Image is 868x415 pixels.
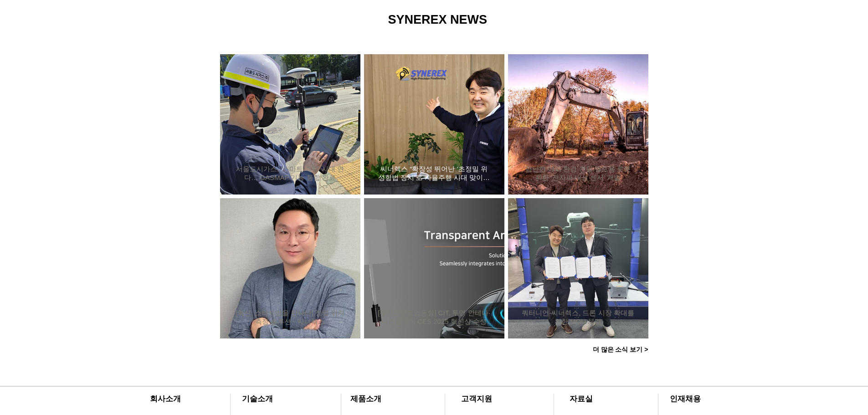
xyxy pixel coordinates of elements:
div: 게시물 목록입니다. 열람할 게시물을 선택하세요. [220,54,648,338]
span: 더 많은 소식 보기 > [593,346,648,354]
span: ​회사소개 [150,395,181,403]
iframe: Wix Chat [763,376,868,415]
span: ​기술소개 [242,395,273,403]
a: 씨너렉스 “확장성 뛰어난 ‘초정밀 위성항법 장치’로 자율주행 시대 맞이할 것” [378,164,491,182]
span: ​자료실 [570,395,593,403]
a: 서울도시가스, ‘스마트 측량’ 시대 연다… GASMAP 기능 통합 완료 [234,164,347,182]
a: 더 많은 소식 보기 > [586,341,655,359]
span: ​제품소개 [350,395,381,403]
a: [주간스타트업동향] CIT, 투명 안테나·디스플레이 CES 2025 혁신상 수상 外 [378,308,491,326]
a: [혁신, 스타트업을 만나다] 정밀 위치측정 솔루션 - 씨너렉스 [234,308,347,326]
a: 험난한 야외 환경 견딜 필드용 로봇 위한 ‘전자파 내성 센서’ 개발 [522,164,635,182]
span: SYNEREX NEWS [388,13,488,26]
a: 쿼터니언-씨너렉스, 드론 시장 확대를 위한 MOU 체결 [522,308,635,326]
span: ​인재채용 [670,395,701,403]
span: ​고객지원 [461,395,492,403]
